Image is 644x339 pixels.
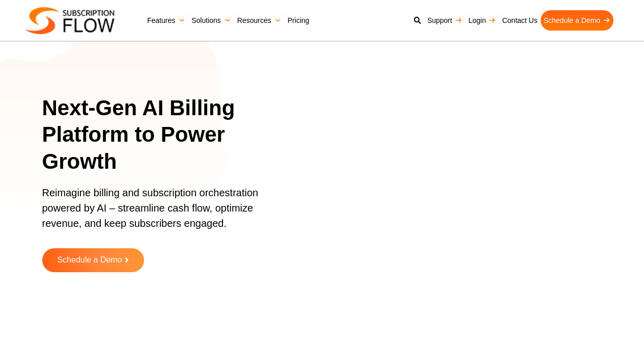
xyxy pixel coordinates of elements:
[57,256,122,265] span: Schedule a Demo
[42,95,296,175] h1: Next-Gen AI Billing Platform to Power Growth
[499,10,540,31] a: Contact Us
[25,7,115,34] img: Subscriptionflow
[42,185,283,241] p: Reimagine billing and subscription orchestration powered by AI – streamline cash flow, optimize r...
[144,10,188,31] a: Features
[541,10,613,31] a: Schedule a Demo
[285,10,313,31] a: Pricing
[424,10,465,31] a: Support
[42,248,144,272] a: Schedule a Demo
[188,10,234,31] a: Solutions
[465,10,499,31] a: Login
[234,10,285,31] a: Resources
